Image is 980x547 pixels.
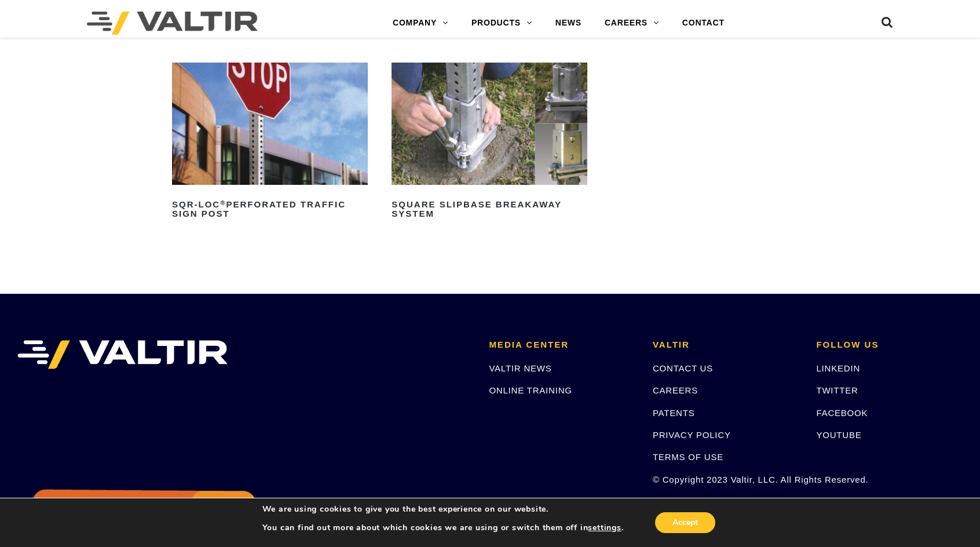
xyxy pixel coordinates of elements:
[816,385,858,395] a: TWITTER
[489,363,551,373] a: VALTIR NEWS
[392,195,587,223] h2: Square Slipbase Breakaway System
[262,523,624,533] p: You can find out more about which cookies we are using or switch them off in .
[262,504,624,515] p: We are using cookies to give you the best experience on our website.
[816,430,861,440] a: YOUTUBE
[816,363,860,373] a: LINKEDIN
[87,12,258,35] img: Valtir
[544,12,593,35] a: NEWS
[593,12,671,35] a: CAREERS
[460,12,544,35] a: PRODUCTS
[653,452,723,462] a: TERMS OF USE
[588,523,621,533] button: settings
[392,63,587,223] a: Square Slipbase Breakaway System
[489,340,635,350] h2: MEDIA CENTER
[671,12,736,35] a: CONTACT
[653,408,695,418] a: PATENTS
[653,473,799,486] p: © Copyright 2023 Valtir, LLC. All Rights Reserved.
[655,512,715,533] button: Accept
[816,340,963,350] h2: FOLLOW US
[220,199,226,206] sup: ®
[489,385,572,395] a: ONLINE TRAINING
[381,12,460,35] a: COMPANY
[816,408,868,418] a: FACEBOOK
[17,340,228,369] img: VALTIR
[653,340,799,350] h2: VALTIR
[653,385,698,395] a: CAREERS
[172,63,368,223] a: SQR-LOC®Perforated Traffic Sign Post
[653,430,731,440] a: PRIVACY POLICY
[172,195,368,223] h2: SQR-LOC Perforated Traffic Sign Post
[653,363,713,373] a: CONTACT US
